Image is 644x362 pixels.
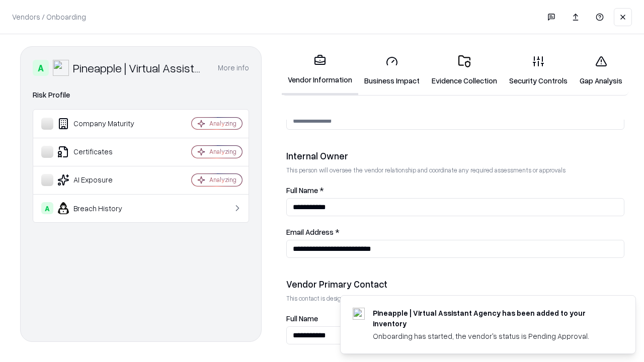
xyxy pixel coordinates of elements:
[209,147,236,156] div: Analyzing
[503,47,574,94] a: Security Controls
[33,60,49,76] div: A
[218,59,249,77] button: More info
[282,46,358,95] a: Vendor Information
[286,150,624,162] div: Internal Owner
[41,174,162,186] div: AI Exposure
[286,278,624,290] div: Vendor Primary Contact
[33,89,249,101] div: Risk Profile
[209,175,236,184] div: Analyzing
[73,60,206,76] div: Pineapple | Virtual Assistant Agency
[358,47,426,94] a: Business Impact
[286,315,624,322] label: Full Name
[286,228,624,236] label: Email Address *
[209,119,236,128] div: Analyzing
[41,202,53,214] div: A
[41,202,162,214] div: Breach History
[286,166,624,174] p: This person will oversee the vendor relationship and coordinate any required assessments or appro...
[286,294,624,303] p: This contact is designated to receive the assessment request from Shift
[12,12,86,22] p: Vendors / Onboarding
[353,308,365,320] img: trypineapple.com
[53,60,69,76] img: Pineapple | Virtual Assistant Agency
[574,47,628,94] a: Gap Analysis
[373,308,611,329] div: Pineapple | Virtual Assistant Agency has been added to your inventory
[426,47,503,94] a: Evidence Collection
[286,187,624,194] label: Full Name *
[373,331,611,341] div: Onboarding has started, the vendor's status is Pending Approval.
[41,118,162,130] div: Company Maturity
[41,146,162,158] div: Certificates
